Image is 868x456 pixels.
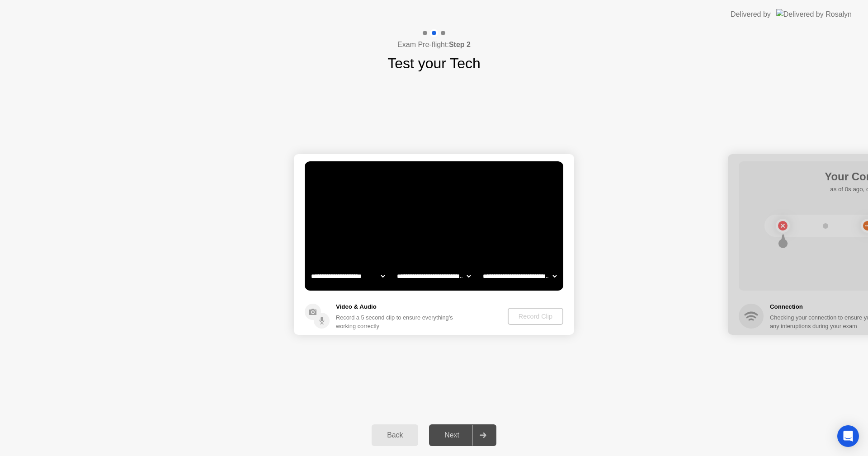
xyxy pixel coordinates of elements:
div: Next [432,431,472,439]
h1: Test your Tech [387,52,481,74]
select: Available cameras [309,267,387,285]
div: Open Intercom Messenger [837,425,859,447]
button: Record Clip [508,308,563,325]
select: Available microphones [481,267,558,285]
select: Available speakers [395,267,472,285]
div: Back [374,431,415,439]
button: Next [429,424,496,446]
b: Step 2 [449,41,471,48]
h4: Exam Pre-flight: [397,39,471,50]
div: Delivered by [731,9,771,20]
h5: Video & Audio [336,302,457,311]
div: Record Clip [511,313,560,320]
div: Record a 5 second clip to ensure everything’s working correctly [336,313,457,330]
button: Back [372,424,418,446]
img: Delivered by Rosalyn [776,9,852,19]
